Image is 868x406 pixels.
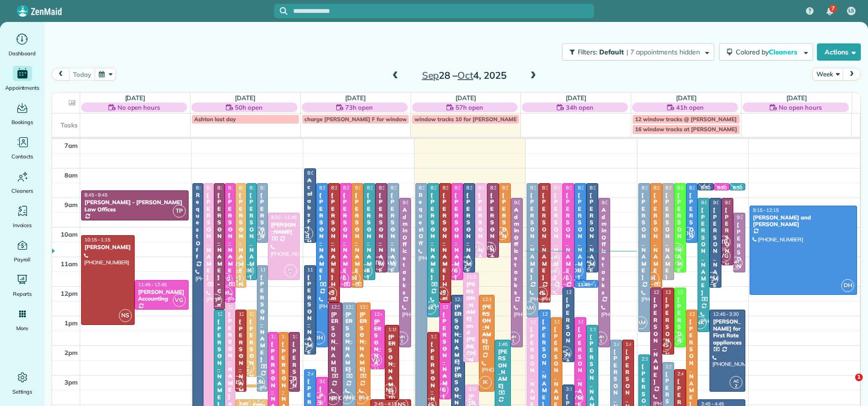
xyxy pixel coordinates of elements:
span: DH [682,227,695,240]
small: 2 [460,262,472,271]
div: [PERSON_NAME] [498,348,508,389]
span: 8:30 - 11:45 [455,185,480,191]
div: Request Off [195,192,200,260]
div: [PERSON_NAME] - [PERSON_NAME] Law Offices [84,199,186,213]
a: [DATE] [235,94,255,102]
span: VG [571,391,583,404]
button: Focus search [274,7,287,15]
div: [PERSON_NAME] [359,311,368,373]
span: AC [463,259,468,264]
span: NK [327,392,339,405]
span: 12:00 - 5:00 [654,289,679,295]
div: [PERSON_NAME] [577,192,583,281]
span: NK [423,302,436,314]
a: [DATE] [566,94,586,102]
div: [PERSON_NAME] [319,192,325,281]
button: Colored byCleaners [719,43,813,61]
small: 2 [301,232,313,241]
span: 8:30 - 1:30 [642,185,665,191]
span: 8:30 - 12:00 [239,185,265,191]
div: [PERSON_NAME] & [PERSON_NAME] [366,192,372,377]
button: Week [812,68,843,81]
span: Sep [422,69,439,81]
span: TP [483,242,496,255]
a: [DATE] [786,94,807,102]
span: 11:15 - 2:15 [307,267,333,273]
div: [PERSON_NAME] for First Rate appliances [712,318,742,346]
div: [PERSON_NAME] [565,296,572,385]
span: DH [312,332,325,344]
span: VG [559,272,572,285]
span: 12:45 - 3:30 [713,311,739,317]
div: [PERSON_NAME] [388,333,396,395]
a: Filters: Default | 7 appointments hidden [557,43,714,61]
span: 8:30 - 11:45 [367,185,392,191]
div: [PERSON_NAME] [343,192,349,281]
span: 11:30 - 2:30 [466,274,492,280]
span: 8:30 - 12:00 [654,185,679,191]
span: 12:45 - 2:45 [374,311,400,317]
div: [PERSON_NAME] [454,192,460,281]
span: NS [435,287,448,300]
span: 8:30 - 12:15 [554,185,580,191]
span: Ashton last day [194,115,236,123]
small: 2 [583,262,595,271]
div: [PERSON_NAME] [228,192,233,281]
a: [DATE] [455,94,476,102]
span: NS [231,258,243,271]
span: VG [369,354,382,366]
span: 8:30 - 10:30 [689,185,715,191]
span: Filters: [578,48,598,56]
span: VG [336,272,349,285]
a: Payroll [4,238,41,264]
div: [PERSON_NAME] Accounting [138,289,185,302]
div: [PERSON_NAME] [541,192,548,281]
div: [PERSON_NAME] [307,274,313,363]
span: AC [304,229,309,235]
span: 8:30 - 11:30 [391,185,416,191]
span: NS [231,376,243,389]
span: AM [523,302,536,314]
div: [PERSON_NAME] [271,221,297,235]
span: 8:30 - 12:30 [542,185,568,191]
div: [PERSON_NAME] [665,296,671,385]
span: KF [550,281,556,287]
div: [PERSON_NAME] [665,192,671,281]
span: TP [284,376,297,389]
div: [PERSON_NAME] [478,192,484,281]
span: 8:30 - 1:00 [431,185,454,191]
span: 8:30 - 11:00 [490,185,516,191]
span: 12:30 - 4:00 [346,304,371,310]
span: AM [383,257,396,270]
span: 8:30 - 12:45 [217,185,243,191]
div: [PERSON_NAME] [373,318,382,380]
span: TP [371,257,384,270]
span: IK [646,272,659,285]
a: Settings [4,370,41,396]
div: [PERSON_NAME] [249,192,254,281]
span: Colored by [736,48,801,56]
div: [PERSON_NAME] [430,192,436,281]
span: 12:45 - 5:00 [689,311,715,317]
div: [PERSON_NAME] [390,192,396,281]
span: 12:15 - 3:30 [482,296,508,302]
span: 1:45 - 5:30 [498,341,521,347]
span: 12:45 - 4:45 [542,311,568,317]
span: DH [841,279,854,292]
span: 9:30 - 11:45 [271,214,297,220]
span: 12:15 - 4:45 [455,296,480,302]
div: [PERSON_NAME] [653,192,659,281]
div: Request Off [418,192,424,247]
span: TP [173,205,186,218]
span: 9:00 - 2:00 [402,199,425,206]
span: 1:30 - 4:30 [282,333,305,340]
span: NS [119,309,132,322]
span: Dashboard [9,49,36,58]
span: 8:00 - 10:30 [307,170,333,176]
span: DH [571,264,583,277]
small: 2 [559,352,571,361]
span: VG [173,294,186,307]
span: AC [586,259,592,264]
span: Cleaners [11,186,33,196]
span: NS [658,339,671,352]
